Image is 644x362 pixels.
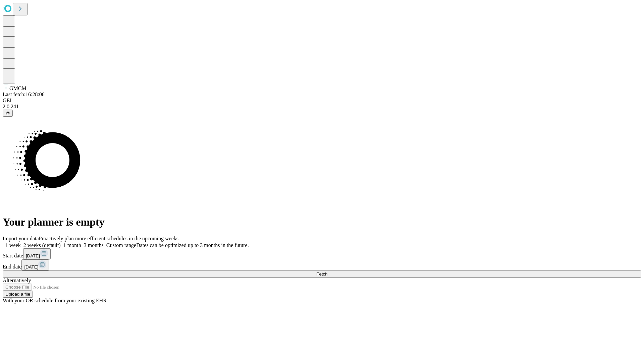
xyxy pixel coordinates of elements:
[3,298,107,303] span: With your OR schedule from your existing EHR
[3,278,31,283] span: Alternatively
[316,271,327,277] span: Fetch
[3,104,641,110] div: 2.0.241
[3,291,33,298] button: Upload a file
[23,242,61,248] span: 2 weeks (default)
[3,216,641,228] h1: Your planner is empty
[5,111,10,116] span: @
[63,242,81,248] span: 1 month
[23,248,51,259] button: [DATE]
[39,236,180,241] span: Proactively plan more efficient schedules in the upcoming weeks.
[3,110,13,117] button: @
[3,92,45,97] span: Last fetch: 16:28:06
[9,85,26,91] span: GMCM
[26,253,40,258] span: [DATE]
[3,98,641,104] div: GEI
[3,236,39,241] span: Import your data
[3,270,641,278] button: Fetch
[84,242,104,248] span: 3 months
[106,242,136,248] span: Custom range
[5,242,21,248] span: 1 week
[3,248,641,259] div: Start date
[24,264,38,269] span: [DATE]
[136,242,249,248] span: Dates can be optimized up to 3 months in the future.
[3,259,641,270] div: End date
[21,259,49,270] button: [DATE]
